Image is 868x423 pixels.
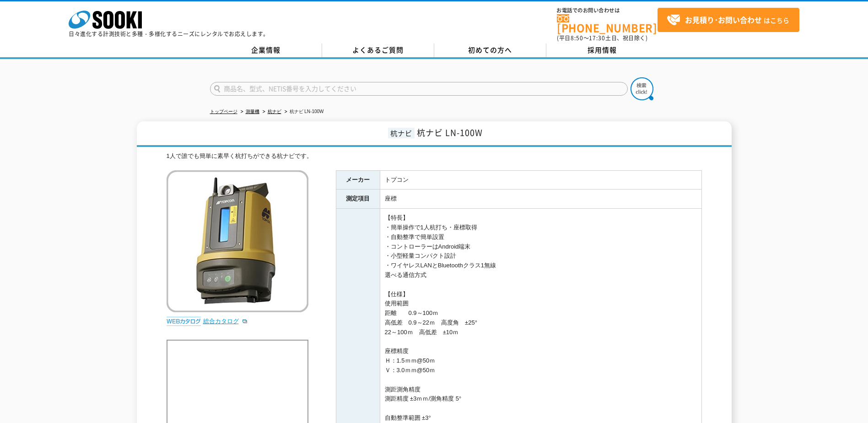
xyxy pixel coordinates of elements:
[210,43,322,57] a: 企業情報
[557,8,658,13] span: お電話でのお問い合わせは
[631,77,653,100] img: btn_search.png
[167,152,702,161] div: 1人で誰でも簡単に素早く杭打ちができる杭ナビです。
[69,31,269,37] p: 日々進化する計測技術と多種・多様化するニーズにレンタルでお応えします。
[283,107,324,117] li: 杭ナビ LN-100W
[268,109,281,114] a: 杭ナビ
[571,34,583,42] span: 8:50
[434,43,546,57] a: 初めての方へ
[468,45,512,55] span: 初めての方へ
[667,13,789,27] span: はこちら
[167,170,308,312] img: 杭ナビ LN-100W
[322,43,434,57] a: よくあるご質問
[336,190,380,209] th: 測定項目
[380,170,701,190] td: トプコン
[557,34,647,42] span: (平日 ～ 土日、祝日除く)
[203,318,248,325] a: 総合カタログ
[417,126,483,139] span: 杭ナビ LN-100W
[336,170,380,190] th: メーカー
[388,128,415,138] span: 杭ナビ
[557,14,658,33] a: [PHONE_NUMBER]
[246,109,259,114] a: 測量機
[546,43,658,57] a: 採用情報
[210,82,628,96] input: 商品名、型式、NETIS番号を入力してください
[589,34,605,42] span: 17:30
[685,14,762,25] strong: お見積り･お問い合わせ
[167,317,201,326] img: webカタログ
[658,8,799,32] a: お見積り･お問い合わせはこちら
[210,109,237,114] a: トップページ
[380,190,701,209] td: 座標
